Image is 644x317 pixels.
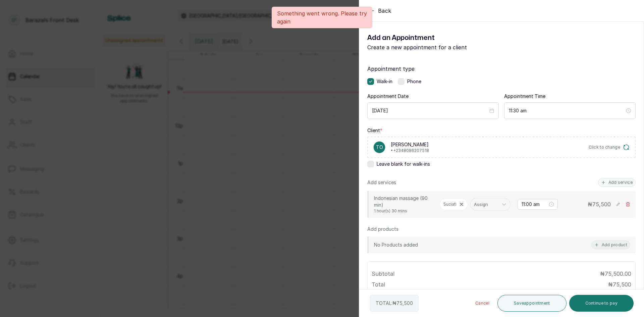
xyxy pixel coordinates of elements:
[374,208,434,214] p: 1 hour(s) 30 mins
[367,179,396,186] p: Add services
[277,9,367,25] p: Something went wrong. Please try again
[504,93,545,100] label: Appointment Time
[367,127,382,134] label: Client
[374,242,418,248] p: No Products added
[443,202,457,207] p: Suciati
[391,148,429,153] p: • +234 8086207518
[497,295,567,312] button: Saveappointment
[598,178,636,187] button: Add service
[613,281,631,288] span: 75,500
[396,300,413,306] span: 75,500
[377,161,430,167] span: Leave blank for walk-ins
[407,78,421,85] span: Phone
[569,295,634,312] button: Continue to pay
[367,226,398,232] p: Add products
[589,145,621,150] span: Click to change
[367,93,409,100] label: Appointment Date
[591,241,630,249] button: Add product
[376,144,383,151] p: TO
[522,201,548,208] input: Select time
[372,280,385,288] p: Total
[367,33,501,43] h1: Add an Appointment
[509,107,625,114] input: Select time
[600,270,631,278] p: ₦75,500.00
[367,43,501,51] p: Create a new appointment for a client
[589,144,630,151] button: Click to change
[367,65,636,73] label: Appointment type
[391,141,429,148] p: [PERSON_NAME]
[376,300,413,307] p: TOTAL: ₦
[372,270,394,278] p: Subtotal
[377,78,392,85] span: Walk-in
[608,280,631,288] p: ₦
[374,195,434,208] p: Indonesian massage (90 min)
[588,200,611,208] p: ₦
[592,201,611,208] span: 75,500
[372,107,488,114] input: Select date
[470,295,495,312] button: Cancel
